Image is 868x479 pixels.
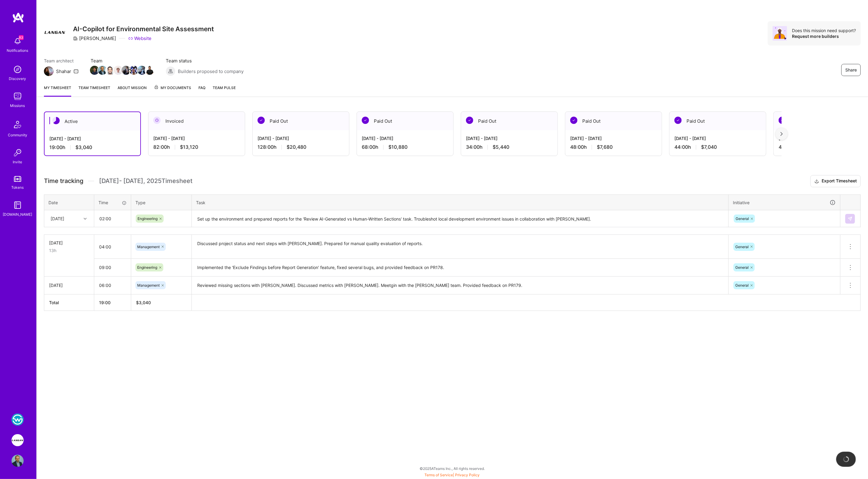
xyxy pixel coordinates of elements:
[74,69,78,74] i: icon Mail
[94,259,131,275] input: HH:MM
[570,117,577,124] img: Paid Out
[49,247,89,254] div: 13h
[73,25,214,33] h3: AI-Copilot for Environmental Site Assessment
[845,67,857,73] span: Share
[56,68,71,75] div: Shahar
[44,85,71,97] a: My timesheet
[137,244,160,249] span: Management
[258,117,265,124] img: Paid Out
[258,144,344,150] div: 128:00 h
[10,102,25,109] div: Missions
[362,117,369,124] img: Paid Out
[12,35,24,47] img: bell
[213,85,236,97] a: Team Pulse
[154,85,191,91] span: My Documents
[91,65,98,75] a: Team Member Avatar
[192,259,728,276] textarea: Implemented the 'Exclude Findings before Report Generation' feature, fixed several bugs, and prov...
[178,68,244,75] span: Builders proposed to company
[287,144,306,150] span: $20,480
[118,85,147,97] a: About Mission
[73,36,78,41] i: icon CompanyGray
[44,58,78,64] span: Team architect
[466,135,553,141] div: [DATE] - [DATE]
[98,66,107,75] img: Team Member Avatar
[148,112,245,130] div: Invoiced
[9,75,26,82] div: Discovery
[14,176,21,182] img: tokens
[565,112,662,130] div: Paid Out
[19,35,24,40] span: 83
[570,135,657,141] div: [DATE] - [DATE]
[12,63,24,75] img: discovery
[91,58,154,64] span: Team
[493,144,509,150] span: $5,440
[44,21,66,43] img: Company Logo
[122,65,130,75] a: Team Member Avatar
[735,265,749,270] span: General
[12,90,24,102] img: teamwork
[735,283,749,288] span: General
[36,461,868,476] div: © 2025 ATeams Inc., All rights reserved.
[153,117,161,124] img: Invoiced
[13,159,22,165] div: Invite
[75,144,92,151] span: $3,040
[180,144,198,150] span: $13,120
[674,135,761,141] div: [DATE] - [DATE]
[570,144,657,150] div: 48:00 h
[733,199,836,206] div: Initiative
[49,240,89,246] div: [DATE]
[146,65,154,75] a: Team Member Avatar
[12,455,24,467] img: User Avatar
[388,144,407,150] span: $10,880
[45,112,140,131] div: Active
[8,132,27,138] div: Community
[153,144,240,150] div: 82:00 h
[192,211,728,227] textarea: Set up the environment and prepared reports for the 'Review AI-Generated vs Human-Written Section...
[12,147,24,159] img: Invite
[130,65,138,75] a: Team Member Avatar
[597,144,613,150] span: $7,680
[44,177,83,185] span: Time tracking
[136,300,151,305] span: $ 3,040
[10,117,25,132] img: Community
[44,294,94,311] th: Total
[3,211,32,218] div: [DOMAIN_NAME]
[466,117,473,124] img: Paid Out
[121,66,131,75] img: Team Member Avatar
[10,455,25,467] a: User Avatar
[153,135,240,141] div: [DATE] - [DATE]
[106,66,115,75] img: Team Member Avatar
[810,175,861,187] button: Export Timesheet
[10,434,25,446] a: Langan: AI-Copilot for Environmental Site Assessment
[362,144,448,150] div: 68:00 h
[106,65,114,75] a: Team Member Avatar
[670,112,766,130] div: Paid Out
[12,199,24,211] img: guide book
[73,35,116,42] div: [PERSON_NAME]
[192,235,728,258] textarea: Discussed project status and next steps with [PERSON_NAME]. Prepared for manual quality evaluatio...
[78,85,110,97] a: Team timesheet
[94,294,131,311] th: 19:00
[455,473,480,477] a: Privacy Policy
[425,473,453,477] a: Terms of Service
[44,195,94,210] th: Date
[128,35,151,42] a: Website
[674,144,761,150] div: 44:00 h
[779,117,786,124] img: Paid Out
[192,277,728,294] textarea: Reviewed missing sections with [PERSON_NAME]. Discussed metrics with [PERSON_NAME]. Meetgin with ...
[12,184,24,191] div: Tokens
[792,33,856,39] div: Request more builders
[198,85,205,97] a: FAQ
[425,473,480,477] span: |
[841,64,861,76] button: Share
[95,211,131,227] input: HH:MM
[7,47,28,54] div: Notifications
[90,66,99,75] img: Team Member Avatar
[98,199,127,206] div: Time
[848,216,853,221] img: Submit
[792,28,856,33] div: Does this mission need support?
[49,282,89,288] div: [DATE]
[701,144,717,150] span: $7,040
[12,414,24,426] img: WSC Sports: Real-Time Multilingual Captions
[461,112,557,130] div: Paid Out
